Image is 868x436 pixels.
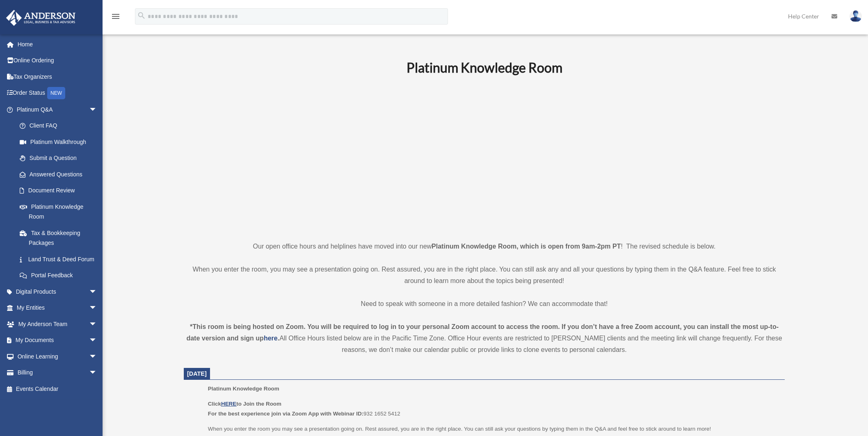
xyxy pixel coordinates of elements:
a: Platinum Q&Aarrow_drop_down [6,101,110,118]
strong: Platinum Knowledge Room, which is open from 9am-2pm PT [432,243,621,250]
span: arrow_drop_down [89,101,105,118]
a: Events Calendar [6,381,110,397]
a: menu [111,14,121,21]
b: Platinum Knowledge Room [407,59,562,75]
a: Order StatusNEW [6,85,110,102]
span: arrow_drop_down [89,300,105,317]
b: For the best experience join via Zoom App with Webinar ID: [208,411,363,417]
a: Online Ordering [6,53,110,69]
span: Platinum Knowledge Room [208,386,279,392]
i: menu [111,11,121,21]
a: Billingarrow_drop_down [6,365,110,381]
span: arrow_drop_down [89,348,105,365]
p: 932 1652 5412 [208,399,779,418]
a: My Documentsarrow_drop_down [6,332,110,349]
a: Document Review [11,183,110,199]
iframe: 231110_Toby_KnowledgeRoom [361,87,608,226]
a: Online Learningarrow_drop_down [6,348,110,365]
img: User Pic [850,10,862,22]
a: Platinum Walkthrough [11,134,110,150]
a: Portal Feedback [11,267,110,284]
span: [DATE] [187,370,207,377]
a: Client FAQ [11,118,110,134]
strong: . [278,335,279,342]
b: Click to Join the Room [208,401,281,407]
a: My Entitiesarrow_drop_down [6,300,110,316]
span: arrow_drop_down [89,365,105,381]
p: Need to speak with someone in a more detailed fashion? We can accommodate that! [184,298,785,310]
a: Platinum Knowledge Room [11,199,105,225]
span: arrow_drop_down [89,283,105,300]
a: Tax Organizers [6,68,110,85]
p: Our open office hours and helplines have moved into our new ! The revised schedule is below. [184,241,785,252]
p: When you enter the room, you may see a presentation going on. Rest assured, you are in the right ... [184,264,785,287]
a: My Anderson Teamarrow_drop_down [6,316,110,332]
div: NEW [47,87,65,99]
a: Digital Productsarrow_drop_down [6,283,110,300]
div: All Office Hours listed below are in the Pacific Time Zone. Office Hour events are restricted to ... [184,321,785,356]
a: HERE [221,401,236,407]
a: Answered Questions [11,166,110,183]
a: Land Trust & Deed Forum [11,251,110,267]
a: Home [6,36,110,53]
span: arrow_drop_down [89,332,105,349]
a: Submit a Question [11,150,110,167]
strong: *This room is being hosted on Zoom. You will be required to log in to your personal Zoom account ... [186,323,779,342]
i: search [137,11,146,20]
a: here [264,335,278,342]
a: Tax & Bookkeeping Packages [11,225,110,251]
span: arrow_drop_down [89,316,105,333]
img: Anderson Advisors Platinum Portal [4,10,78,26]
